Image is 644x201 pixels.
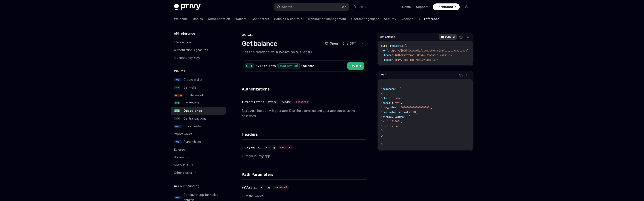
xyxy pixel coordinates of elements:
[242,40,277,47] h1: Get balance
[261,186,270,189] span: string
[171,84,226,91] a: GETGet wallet
[387,44,401,48] span: --request
[330,41,356,46] span: Open in ChatGPT
[242,193,366,199] p: ID of the wallet.
[273,185,289,190] div: required
[278,63,300,69] div: {wallet_id}
[171,54,226,62] a: Idempotency keys
[171,99,226,107] a: GETGet wallets
[396,87,401,91] span: : [
[274,14,302,24] a: Policies & controls
[450,53,452,57] span: \
[174,184,199,189] h5: Account funding
[282,4,294,9] div: Search...
[193,14,203,24] a: Basics
[183,139,201,144] div: Authenticate
[416,5,428,9] a: Support
[381,106,398,109] span: "raw_value"
[174,125,182,128] span: POST
[381,111,411,114] span: "raw_value_decimals"
[380,73,388,78] div: 200
[171,115,226,122] a: GETGet transactions
[458,73,464,78] button: Copy the contents from the code block
[439,33,457,41] button: cURL
[381,115,405,119] span: "display_values"
[350,63,358,69] span: Try it
[401,120,402,123] span: ,
[174,117,180,120] span: GET
[381,92,383,95] span: {
[183,124,202,129] div: Export wallet
[174,196,182,199] span: POST
[393,53,450,57] span: 'Authorization: Basic <encoded-value>'
[389,49,467,52] span: https://[DOMAIN_NAME]/v1/wallets/{wallet_id}/balance
[183,100,199,106] div: Get wallets
[390,120,401,123] span: "0.001"
[174,4,201,10] img: dark logo
[401,44,405,48] span: GET
[174,69,185,74] h5: Wallets
[242,153,366,159] p: ID of your Privy app.
[351,14,379,24] a: User management
[401,14,413,24] a: Recipes
[242,49,366,55] p: Get the balance of a wallet by wallet ID.
[389,120,390,123] span: :
[264,64,276,68] div: wallets
[405,115,410,119] span: : {
[381,125,389,128] span: "usd"
[274,3,349,11] button: Search...⌘K
[235,14,247,24] a: Wallets
[171,46,226,54] a: Authorization signatures
[402,5,411,9] a: Demo
[381,58,393,62] span: --header
[245,63,254,69] div: GET
[393,58,438,62] span: 'privy-app-id: <privy-app-id>'
[381,139,383,142] span: ]
[174,170,192,175] div: Other chains
[402,97,404,100] span: ,
[307,14,346,24] a: Transaction management
[458,34,464,40] button: Copy the contents from the code block
[183,108,202,113] div: Get balance
[384,14,396,24] a: Security
[174,101,180,105] span: GET
[174,14,188,24] a: Welcome
[381,120,389,123] span: "eth"
[242,100,264,104] div: Authorization
[278,145,294,150] div: required
[242,108,366,118] p: Basic Auth header with your app ID as the username and your app secret as the password.
[436,5,453,9] span: Dashboard
[174,55,200,60] div: Idempotency keys
[381,101,392,105] span: "asset"
[381,49,389,52] span: --url
[171,76,226,84] a: POSTCreate wallet
[171,107,226,115] a: GETGet balance
[183,77,202,82] div: Create wallet
[208,14,230,24] a: Authentication
[258,64,261,68] div: v1
[390,125,399,128] span: "2.56"
[351,3,370,11] button: Ask AI
[322,40,359,47] button: Open in ChatGPT
[174,94,183,97] span: PATCH
[174,155,184,160] div: Solana
[347,62,364,70] button: Try it
[401,101,402,105] span: ,
[465,73,471,78] button: Ask AI
[268,100,277,104] span: string
[174,47,208,53] div: Authorization signatures
[381,44,387,48] span: curl
[381,83,383,86] span: {
[256,64,257,68] div: /
[183,93,203,98] div: Update wallet
[465,34,471,40] button: Ask AI
[171,122,226,130] a: POSTExport wallet
[171,138,226,146] a: POSTAuthenticate
[359,5,367,9] span: Ask AI
[174,86,180,89] span: GET
[463,3,470,10] button: Toggle dark mode
[411,111,413,114] span: :
[282,100,291,104] span: header
[380,35,395,39] span: Get balance
[389,125,390,128] span: :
